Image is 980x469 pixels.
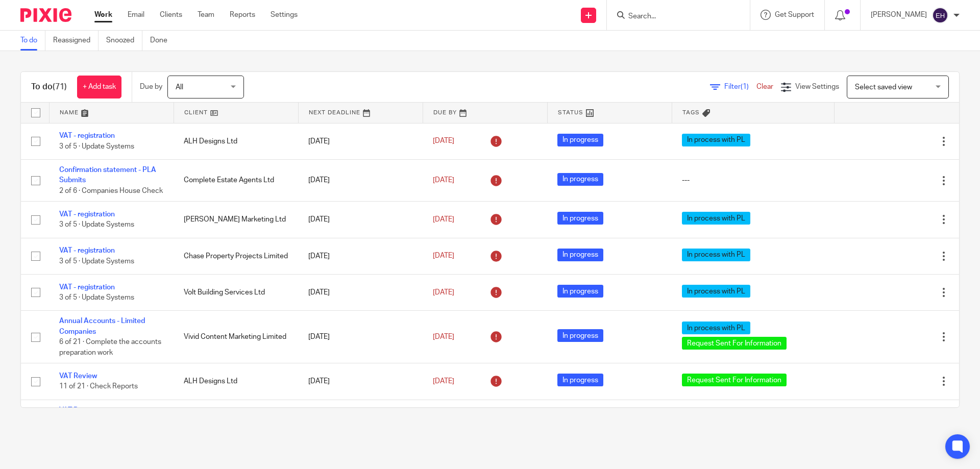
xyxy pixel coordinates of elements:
[557,374,603,386] span: In progress
[433,216,454,223] span: [DATE]
[298,363,423,400] td: [DATE]
[59,284,115,291] a: VAT - registration
[855,84,912,91] span: Select saved view
[298,159,423,201] td: [DATE]
[433,378,454,385] span: [DATE]
[59,143,134,150] span: 3 of 5 · Update Systems
[94,10,112,20] a: Work
[59,338,161,356] span: 6 of 21 · Complete the accounts preparation work
[198,10,214,20] a: Team
[682,374,787,386] span: Request Sent For Information
[59,247,115,254] a: VAT - registration
[174,159,298,201] td: Complete Estate Agents Ltd
[174,202,298,238] td: [PERSON_NAME] Marketing Ltd
[298,238,423,274] td: [DATE]
[174,123,298,159] td: ALH Designs Ltd
[174,363,298,400] td: ALH Designs Ltd
[433,289,454,296] span: [DATE]
[741,83,749,90] span: (1)
[775,11,814,18] span: Get Support
[59,166,156,184] a: Confirmation statement - PLA Submits
[174,400,298,452] td: Ardour Consulting Limited
[557,329,603,342] span: In progress
[557,285,603,298] span: In progress
[298,274,423,310] td: [DATE]
[106,31,142,51] a: Snoozed
[433,177,454,184] span: [DATE]
[682,212,750,225] span: In process with PL
[59,294,134,301] span: 3 of 5 · Update Systems
[557,249,603,261] span: In progress
[53,31,99,51] a: Reassigned
[724,83,756,90] span: Filter
[59,187,163,194] span: 2 of 6 · Companies House Check
[682,134,750,146] span: In process with PL
[682,249,750,261] span: In process with PL
[20,31,45,51] a: To do
[271,10,298,20] a: Settings
[31,82,67,92] h1: To do
[627,12,719,21] input: Search
[433,138,454,145] span: [DATE]
[59,132,115,139] a: VAT - registration
[433,253,454,260] span: [DATE]
[871,10,927,20] p: [PERSON_NAME]
[298,311,423,363] td: [DATE]
[176,84,183,91] span: All
[59,383,138,390] span: 11 of 21 · Check Reports
[682,110,700,115] span: Tags
[128,10,144,20] a: Email
[557,134,603,146] span: In progress
[140,82,162,92] p: Due by
[682,175,824,185] div: ---
[59,221,134,228] span: 3 of 5 · Update Systems
[59,211,115,218] a: VAT - registration
[682,337,787,350] span: Request Sent For Information
[557,212,603,225] span: In progress
[298,202,423,238] td: [DATE]
[150,31,175,51] a: Done
[298,400,423,452] td: [DATE]
[557,173,603,186] span: In progress
[59,407,97,414] a: VAT Review
[77,76,121,98] a: + Add task
[433,333,454,340] span: [DATE]
[174,311,298,363] td: Vivid Content Marketing Limited
[682,322,750,334] span: In process with PL
[59,373,97,380] a: VAT Review
[682,285,750,298] span: In process with PL
[756,83,773,90] a: Clear
[795,83,839,90] span: View Settings
[59,258,134,265] span: 3 of 5 · Update Systems
[174,274,298,310] td: Volt Building Services Ltd
[174,238,298,274] td: Chase Property Projects Limited
[160,10,182,20] a: Clients
[230,10,255,20] a: Reports
[59,317,145,335] a: Annual Accounts - Limited Companies
[298,123,423,159] td: [DATE]
[20,8,71,22] img: Pixie
[932,7,948,23] img: svg%3E
[53,83,67,91] span: (71)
